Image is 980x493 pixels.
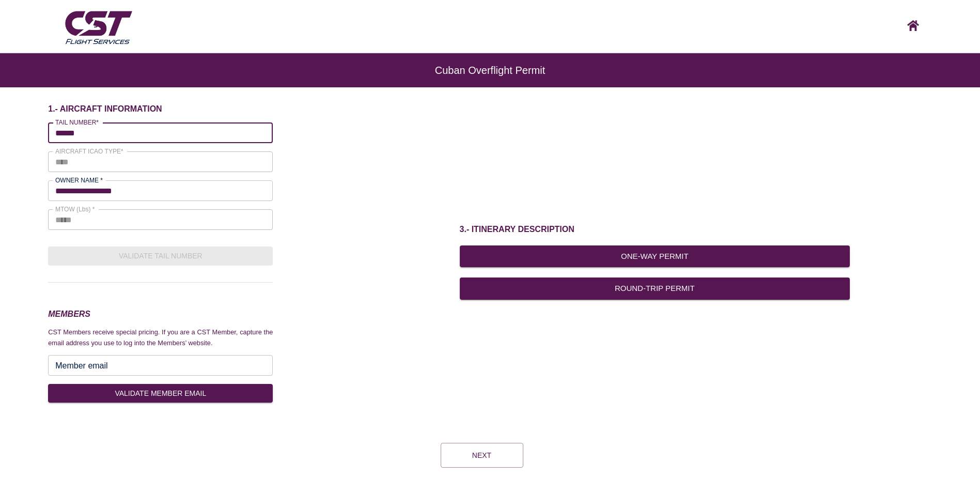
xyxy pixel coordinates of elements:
button: Round-Trip Permit [460,278,850,299]
h6: Cuban Overflight Permit [41,70,939,71]
button: VALIDATE MEMBER EMAIL [48,384,273,403]
img: CST Flight Services logo [63,7,134,47]
img: CST logo, click here to go home screen [907,20,919,31]
label: OWNER NAME * [55,176,103,184]
button: Next [441,443,523,468]
h1: 3.- ITINERARY DESCRIPTION [460,224,850,235]
h6: 1.- AIRCRAFT INFORMATION [48,104,273,114]
label: MTOW (Lbs) * [55,205,95,213]
p: CST Members receive special pricing. If you are a CST Member, capture the email address you use t... [48,327,273,348]
button: One-Way Permit [460,245,850,267]
h3: MEMBERS [48,307,273,321]
label: TAIL NUMBER* [55,118,99,127]
label: AIRCRAFT ICAO TYPE* [55,147,123,156]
